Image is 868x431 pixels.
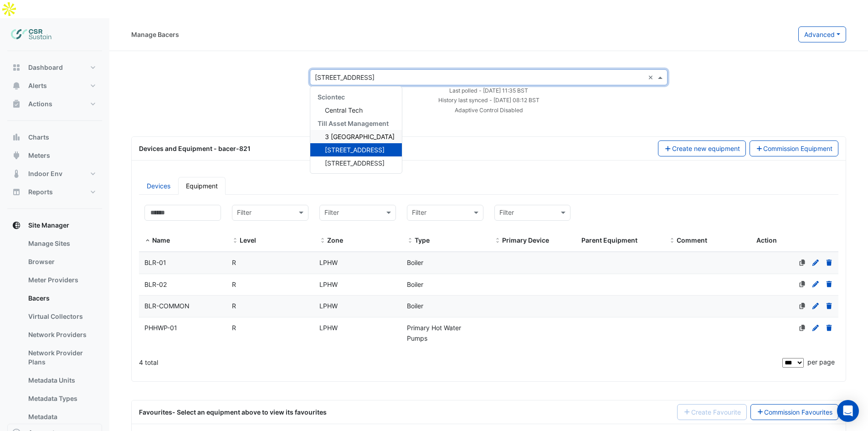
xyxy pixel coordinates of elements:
ng-dropdown-panel: Options list [310,86,402,174]
span: PHHWP-01 [144,324,177,332]
a: Edit [812,302,820,310]
a: No favourites defined [798,259,806,266]
span: BLR-COMMON [144,302,190,310]
app-icon: Alerts [12,81,21,90]
span: [STREET_ADDRESS] [325,146,385,154]
button: Charts [7,128,102,146]
small: Adaptive Control Disabled [455,107,523,114]
span: Boiler [407,280,423,288]
small: Fri 29-Aug-2025 11:35 BST [449,87,528,94]
span: Zone [327,236,343,244]
span: Site Manager [28,221,69,230]
div: Devices and Equipment - bacer-821 [134,144,652,153]
app-icon: Dashboard [12,63,21,72]
span: Comment [677,236,707,244]
button: Advanced [798,26,846,42]
button: Meters [7,146,102,165]
span: Dashboard [28,63,63,72]
a: Equipment [178,177,226,195]
span: BLR-01 [144,259,166,266]
a: Meter Providers [21,271,102,289]
span: Alerts [28,81,47,90]
span: Indoor Env [28,169,62,178]
a: Metadata Units [21,371,102,389]
span: LPHW [319,324,338,332]
a: Delete [825,324,833,332]
button: Site Manager [7,216,102,234]
span: LPHW [319,280,338,288]
div: Open Intercom Messenger [837,400,859,422]
span: Level [240,236,256,244]
a: No favourites defined [798,302,806,310]
button: Dashboard [7,58,102,77]
span: Boiler [407,302,423,310]
a: Delete [825,302,833,310]
a: Manage Sites [21,234,102,253]
span: Charts [28,133,49,142]
a: Devices [139,177,178,195]
span: Level [232,237,238,244]
span: Primary Hot Water Pumps [407,324,461,342]
span: Primary Device [494,237,501,244]
a: Bacers [21,289,102,307]
span: 3 [GEOGRAPHIC_DATA] [325,133,395,140]
app-icon: Charts [12,133,21,142]
span: Name [152,236,170,244]
span: LPHW [319,302,338,310]
a: Metadata [21,408,102,426]
a: Delete [825,280,833,288]
span: [STREET_ADDRESS] [325,159,385,167]
span: per page [807,358,835,366]
small: Fri 29-Aug-2025 08:12 BST [438,97,539,104]
a: Network Provider Plans [21,344,102,371]
button: Create new equipment [658,140,746,156]
span: Reports [28,187,53,197]
button: Commission Equipment [750,140,839,156]
a: Edit [812,280,820,288]
span: Comment [669,237,675,244]
app-icon: Reports [12,187,21,197]
a: Edit [812,259,820,266]
span: LPHW [319,259,338,266]
span: Central Tech [325,106,363,114]
span: R [232,259,236,266]
span: Boiler [407,259,423,266]
span: Meters [28,151,50,160]
a: Edit [812,324,820,332]
a: Network Providers [21,326,102,344]
span: Zone [319,237,326,244]
span: Name [144,237,151,244]
span: Action [756,236,777,244]
button: Actions [7,95,102,113]
span: R [232,280,236,288]
app-icon: Actions [12,99,21,109]
span: - Select an equipment above to view its favourites [172,408,327,416]
a: Delete [825,259,833,266]
button: Alerts [7,77,102,95]
span: Primary Device [502,236,549,244]
a: Commission Favourites [750,404,839,420]
span: Sciontec [318,93,345,101]
span: R [232,302,236,310]
span: Parent Equipment [581,236,637,244]
app-icon: Indoor Env [12,169,21,178]
div: Favourites [139,407,327,417]
span: BLR-02 [144,280,167,288]
button: Reports [7,183,102,201]
img: Company Logo [11,26,52,44]
a: No favourites defined [798,324,806,332]
span: Type [407,237,413,244]
a: Virtual Collectors [21,307,102,326]
a: Metadata Types [21,389,102,408]
app-icon: Meters [12,151,21,160]
div: 4 total [139,351,781,374]
app-icon: Site Manager [12,221,21,230]
span: R [232,324,236,332]
a: No favourites defined [798,280,806,288]
span: Type [415,236,430,244]
span: Till Asset Management [318,119,389,127]
span: Clear [648,73,656,82]
a: Browser [21,253,102,271]
span: Actions [28,99,52,109]
button: Indoor Env [7,165,102,183]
